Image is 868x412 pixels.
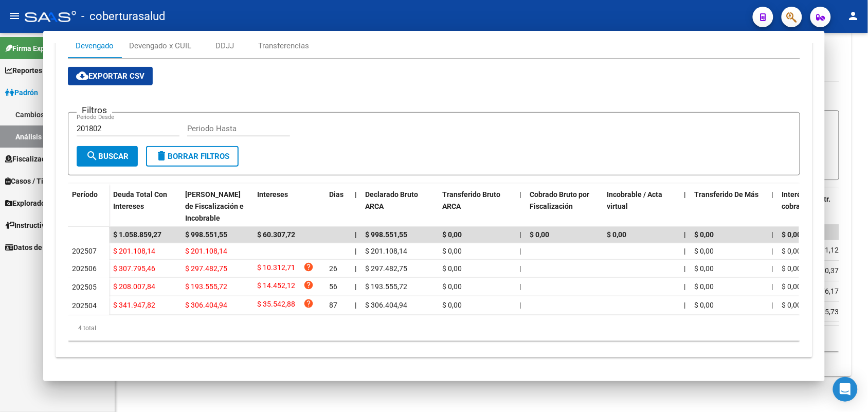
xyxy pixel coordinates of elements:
datatable-header-cell: Deuda Total Con Intereses [109,184,181,229]
span: $ 0,00 [442,301,462,309]
span: $ 0,00 [782,264,801,273]
button: Borrar Filtros [146,146,239,167]
span: Transferido De Más [694,190,758,199]
span: Fiscalización RG [5,153,67,165]
span: Padrón [5,87,38,98]
span: | [355,247,356,255]
span: | [684,190,686,199]
mat-icon: search [86,150,98,162]
span: | [684,247,685,255]
button: Buscar [77,146,138,167]
span: $ 0,00 [782,230,801,239]
span: $ 10.312,71 [257,262,295,276]
datatable-header-cell: Intereses [253,184,325,229]
datatable-header-cell: | [515,184,526,229]
span: | [684,230,686,239]
span: Buscar [86,152,129,161]
button: Exportar CSV [68,67,153,85]
span: Transferido Bruto ARCA [442,190,500,210]
span: $ 0,00 [694,301,714,309]
i: help [303,298,314,309]
span: | [684,301,685,309]
datatable-header-cell: Período [68,184,109,227]
datatable-header-cell: Transferido Bruto ARCA [438,184,515,229]
span: | [771,264,773,273]
span: $ 0,00 [442,230,462,239]
span: | [519,247,521,255]
span: | [771,190,773,199]
span: $ 0,00 [530,230,549,239]
span: $ 0,00 [782,282,801,291]
span: Interés Aporte cobrado por ARCA [782,190,841,210]
span: 202505 [72,283,97,291]
span: $ 297.482,75 [185,264,227,273]
mat-icon: menu [8,10,21,22]
div: Open Intercom Messenger [833,377,858,402]
i: help [303,280,314,290]
datatable-header-cell: | [351,184,361,229]
div: 4 total [68,315,800,341]
span: | [355,301,356,309]
span: $ 341.947,82 [113,301,155,309]
span: 26 [329,264,337,273]
datatable-header-cell: Declarado Bruto ARCA [361,184,438,229]
span: | [519,230,521,239]
span: | [771,230,773,239]
span: $ 0,00 [694,247,714,255]
span: $ 193.555,72 [185,282,227,291]
span: Período [72,190,98,199]
span: $ 998.551,55 [365,230,407,239]
span: Instructivos [5,220,53,231]
datatable-header-cell: Transferido De Más [690,184,767,229]
span: $ 0,00 [442,282,462,291]
span: $ 201.108,14 [185,247,227,255]
span: [PERSON_NAME] de Fiscalización e Incobrable [185,190,244,222]
div: Devengado [76,40,114,51]
span: | [355,264,356,273]
span: | [771,301,773,309]
span: Deuda Total Con Intereses [113,190,167,210]
span: $ 0,00 [694,264,714,273]
span: 202507 [72,247,97,255]
span: | [355,190,357,199]
datatable-header-cell: Incobrable / Acta virtual [603,184,680,229]
span: $ 0,00 [782,247,801,255]
span: $ 306.404,94 [365,301,407,309]
span: Reportes [5,65,42,76]
datatable-header-cell: | [680,184,690,229]
span: Declarado Bruto ARCA [365,190,418,210]
span: $ 998.551,55 [185,230,227,239]
span: $ 193.555,72 [365,282,407,291]
datatable-header-cell: Cobrado Bruto por Fiscalización [526,184,603,229]
span: $ 201.108,14 [365,247,407,255]
span: Cobrado Bruto por Fiscalización [530,190,589,210]
span: Explorador de Archivos [5,198,87,209]
span: Borrar Filtros [155,152,229,161]
span: $ 0,00 [694,282,714,291]
span: $ 0,00 [442,264,462,273]
h3: Filtros [77,104,112,116]
datatable-header-cell: Interés Aporte cobrado por ARCA [777,184,855,229]
span: $ 35.542,88 [257,298,295,312]
span: Incobrable / Acta virtual [607,190,662,210]
span: - coberturasalud [81,5,165,28]
span: | [355,282,356,291]
span: $ 0,00 [442,247,462,255]
span: Intereses [257,190,288,199]
span: $ 0,00 [694,230,714,239]
span: Casos / Tickets [5,175,61,187]
span: | [519,264,521,273]
span: | [355,230,357,239]
span: | [684,282,685,291]
datatable-header-cell: | [767,184,777,229]
span: $ 60.307,72 [257,230,295,239]
span: 56 [329,282,337,291]
div: Aportes y Contribuciones de la Empresa: 30680020376 [56,25,812,357]
span: $ 14.452,12 [257,280,295,294]
span: | [771,282,773,291]
div: Transferencias [258,40,309,51]
span: $ 208.007,84 [113,282,155,291]
datatable-header-cell: Dias [325,184,351,229]
span: Datos de contacto [5,242,73,253]
mat-icon: cloud_download [76,69,88,82]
